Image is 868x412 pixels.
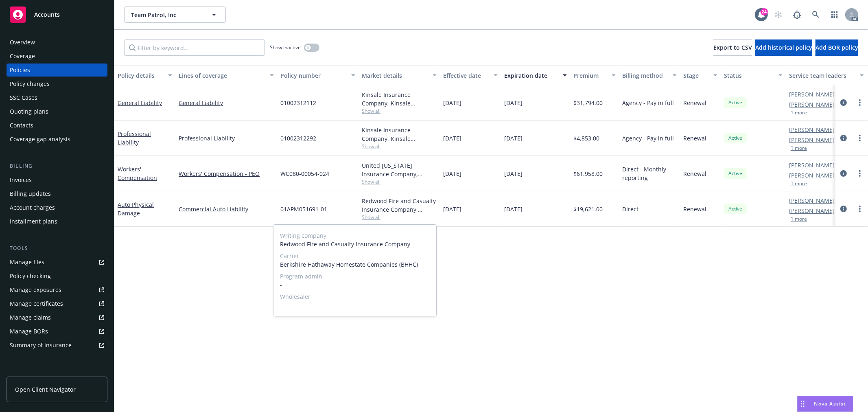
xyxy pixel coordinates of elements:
[362,90,437,107] div: Kinsale Insurance Company, Kinsale Insurance, CRC Group
[755,44,812,51] span: Add historical policy
[443,71,489,80] div: Effective date
[7,173,107,186] a: Invoices
[124,7,226,23] button: Team Patrol, Inc
[7,270,107,283] a: Policy checking
[362,161,437,178] div: United [US_STATE] Insurance Company, Accident Fund Group (AF Group), 5 Star Specialty Programs (C...
[10,311,51,324] div: Manage claims
[118,165,157,182] a: Workers' Compensation
[15,385,76,394] span: Open Client Navigator
[362,143,437,150] span: Show all
[179,99,274,107] a: General Liability
[786,66,867,85] button: Service team leaders
[504,205,523,213] span: [DATE]
[7,244,107,252] div: Tools
[839,169,848,178] a: circleInformation
[570,66,619,85] button: Premium
[7,297,107,310] a: Manage certificates
[798,396,808,412] div: Drag to move
[10,187,51,200] div: Billing updates
[443,99,461,107] span: [DATE]
[680,66,721,85] button: Stage
[789,71,855,80] div: Service team leaders
[622,71,668,80] div: Billing method
[440,66,501,85] button: Effective date
[443,205,461,213] span: [DATE]
[797,396,853,412] button: Nova Assist
[10,325,48,338] div: Manage BORs
[855,98,865,107] a: more
[855,133,865,143] a: more
[501,66,570,85] button: Expiration date
[10,339,72,352] div: Summary of insurance
[826,7,843,23] a: Switch app
[10,50,35,63] div: Coverage
[789,7,805,23] a: Report a Bug
[808,7,824,23] a: Search
[280,169,329,178] span: WC080-00054-024
[280,99,316,107] span: 01002312112
[622,134,674,142] span: Agency - Pay in full
[7,77,107,90] a: Policy changes
[791,217,807,221] button: 1 more
[504,71,558,80] div: Expiration date
[280,252,430,260] span: Carrier
[721,66,786,85] button: Status
[362,197,437,214] div: Redwood Fire and Casualty Insurance Company, Berkshire Hathaway Homestate Companies (BHHC)
[277,66,359,85] button: Policy number
[10,36,35,49] div: Overview
[362,214,437,221] span: Show all
[114,66,175,85] button: Policy details
[789,90,835,99] a: [PERSON_NAME]
[7,201,107,214] a: Account charges
[573,134,599,142] span: $4,853.00
[839,204,848,214] a: circleInformation
[179,169,274,178] a: Workers' Compensation - PEO
[622,165,677,182] span: Direct - Monthly reporting
[10,201,55,214] div: Account charges
[7,105,107,118] a: Quoting plans
[362,107,437,114] span: Show all
[619,66,680,85] button: Billing method
[7,368,107,376] div: Analytics hub
[270,44,301,51] span: Show inactive
[7,283,107,296] a: Manage exposures
[622,205,638,213] span: Direct
[713,44,752,51] span: Export to CSV
[814,400,846,407] span: Nova Assist
[10,91,37,104] div: SSC Cases
[7,325,107,338] a: Manage BORs
[755,39,812,56] button: Add historical policy
[727,99,743,106] span: Active
[10,133,70,146] div: Coverage gap analysis
[573,71,607,80] div: Premium
[443,134,461,142] span: [DATE]
[118,201,154,217] a: Auto Physical Damage
[789,171,835,180] a: [PERSON_NAME]
[789,206,835,215] a: [PERSON_NAME]
[280,71,346,80] div: Policy number
[727,170,743,177] span: Active
[727,205,743,213] span: Active
[683,205,706,213] span: Renewal
[770,7,787,23] a: Start snowing
[179,205,274,213] a: Commercial Auto Liability
[791,110,807,115] button: 1 more
[10,77,50,90] div: Policy changes
[683,134,706,142] span: Renewal
[7,162,107,170] div: Billing
[504,99,523,107] span: [DATE]
[7,91,107,104] a: SSC Cases
[280,205,327,213] span: 01APM051691-01
[179,71,265,80] div: Lines of coverage
[362,178,437,185] span: Show all
[118,71,163,80] div: Policy details
[839,133,848,143] a: circleInformation
[280,240,430,248] span: Redwood Fire and Casualty Insurance Company
[724,71,774,80] div: Status
[280,260,430,269] span: Berkshire Hathaway Homestate Companies (BHHC)
[10,283,61,296] div: Manage exposures
[791,181,807,186] button: 1 more
[7,3,107,26] a: Accounts
[10,297,63,310] div: Manage certificates
[7,133,107,146] a: Coverage gap analysis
